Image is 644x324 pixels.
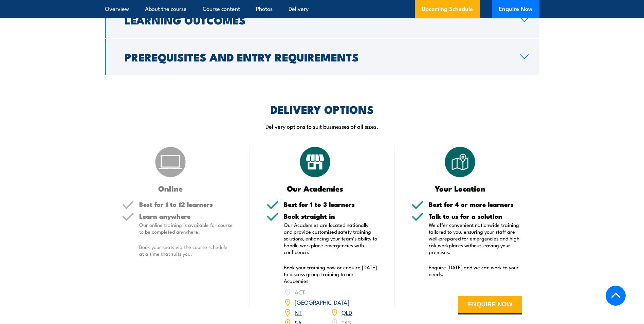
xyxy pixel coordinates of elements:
[125,52,509,61] h2: Prerequisites and Entry Requirements
[295,308,302,316] a: NT
[429,221,522,255] p: We offer convenient nationwide training tailored to you, ensuring your staff are well-prepared fo...
[139,244,233,257] p: Book your seats via the course schedule at a time that suits you.
[342,308,352,316] a: QLD
[266,184,364,192] h3: Our Academies
[284,213,378,219] h5: Book straight in
[105,39,539,75] a: Prerequisites and Entry Requirements
[139,221,233,235] p: Our online training is available for course to be completed anywhere.
[105,2,539,38] a: Learning Outcomes
[284,201,378,208] h5: Best for 1 to 3 learners
[284,221,378,255] p: Our Academies are located nationally and provide customised safety training solutions, enhancing ...
[429,201,522,208] h5: Best for 4 or more learners
[429,213,522,219] h5: Talk to us for a solution
[284,264,378,284] p: Book your training now or enquire [DATE] to discuss group training to our Academies
[139,201,233,208] h5: Best for 1 to 12 learners
[139,213,233,219] h5: Learn anywhere
[458,296,522,314] button: ENQUIRE NOW
[122,184,219,192] h3: Online
[271,104,374,114] h2: DELIVERY OPTIONS
[411,184,509,192] h3: Your Location
[105,122,539,130] p: Delivery options to suit businesses of all sizes.
[429,264,522,277] p: Enquire [DATE] and we can work to your needs.
[125,15,509,24] h2: Learning Outcomes
[295,298,349,306] a: [GEOGRAPHIC_DATA]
